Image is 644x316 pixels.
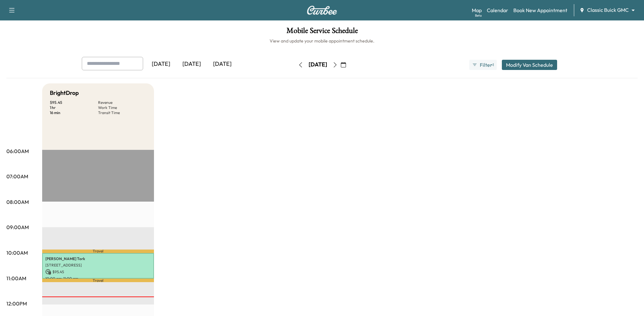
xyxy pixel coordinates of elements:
[309,61,327,69] div: [DATE]
[6,147,29,155] p: 06:00AM
[487,6,508,14] a: Calendar
[307,6,337,15] img: Curbee Logo
[493,62,494,67] span: 1
[98,110,146,115] p: Transit Time
[45,263,151,268] p: [STREET_ADDRESS]
[50,105,98,110] p: 1 hr
[6,173,28,180] p: 07:00AM
[6,27,638,38] h1: Mobile Service Schedule
[42,279,154,282] p: Travel
[6,300,27,307] p: 12:00PM
[469,60,497,70] button: Filter●1
[176,57,207,72] div: [DATE]
[50,100,98,105] p: $ 95.45
[98,100,146,105] p: Revenue
[475,13,482,18] div: Beta
[472,6,482,14] a: MapBeta
[6,198,29,206] p: 08:00AM
[42,250,154,253] p: Travel
[6,223,29,231] p: 09:00AM
[45,269,151,275] p: $ 95.45
[480,61,491,69] span: Filter
[207,57,238,72] div: [DATE]
[146,57,176,72] div: [DATE]
[513,6,567,14] a: Book New Appointment
[45,256,151,261] p: [PERSON_NAME] Tork
[98,105,146,110] p: Work Time
[50,110,98,115] p: 16 min
[6,38,638,44] h6: View and update your mobile appointment schedule.
[50,89,79,97] h5: BrightDrop
[6,274,26,282] p: 11:00AM
[6,249,28,257] p: 10:00AM
[491,63,493,66] span: ●
[45,276,151,281] p: 10:00 am - 11:00 am
[502,60,557,70] button: Modify Van Schedule
[587,6,629,14] span: Classic Buick GMC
